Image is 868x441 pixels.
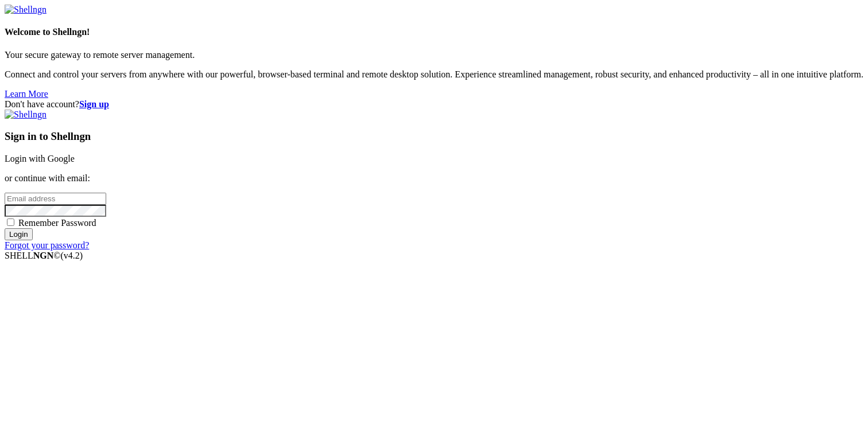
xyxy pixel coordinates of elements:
[5,89,48,99] a: Learn More
[5,228,33,240] input: Login
[5,154,75,163] a: Login with Google
[5,110,46,120] img: Shellngn
[5,130,863,143] h3: Sign in to Shellngn
[5,193,106,205] input: Email address
[5,251,83,260] span: SHELL ©
[7,218,14,226] input: Remember Password
[5,173,863,184] p: or continue with email:
[61,251,83,260] span: 4.2.0
[5,50,863,60] p: Your secure gateway to remote server management.
[33,251,54,260] b: NGN
[5,5,46,15] img: Shellngn
[18,218,96,228] span: Remember Password
[5,99,863,110] div: Don't have account?
[5,240,89,250] a: Forgot your password?
[79,99,109,109] a: Sign up
[5,27,863,37] h4: Welcome to Shellngn!
[5,69,863,80] p: Connect and control your servers from anywhere with our powerful, browser-based terminal and remo...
